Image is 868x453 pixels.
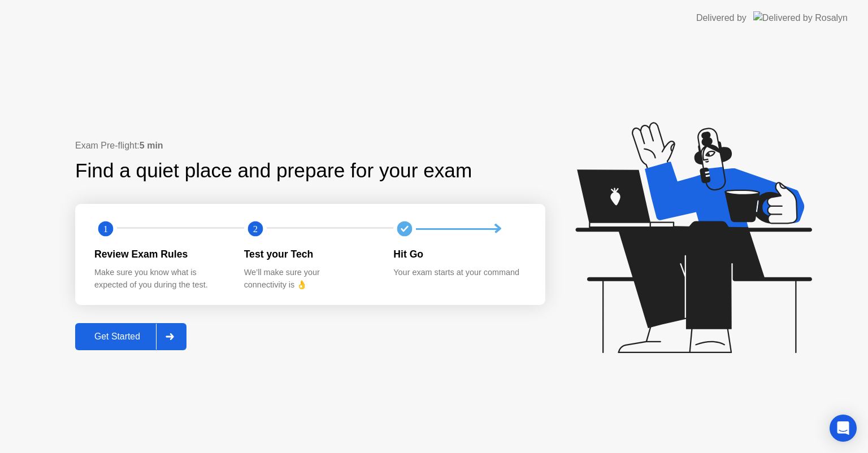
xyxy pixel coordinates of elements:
div: Exam Pre-flight: [75,139,545,153]
div: We’ll make sure your connectivity is 👌 [244,267,376,291]
b: 5 min [140,141,163,150]
div: Your exam starts at your command [393,267,525,279]
div: Test your Tech [244,247,376,262]
img: Delivered by Rosalyn [753,11,848,24]
div: Get Started [79,332,156,342]
text: 2 [253,224,258,234]
div: Review Exam Rules [94,247,226,262]
div: Make sure you know what is expected of you during the test. [94,267,226,291]
text: 1 [103,224,108,234]
div: Hit Go [393,247,525,262]
div: Find a quiet place and prepare for your exam [75,156,474,186]
div: Open Intercom Messenger [830,415,857,442]
div: Delivered by [696,11,747,25]
button: Get Started [75,323,186,350]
